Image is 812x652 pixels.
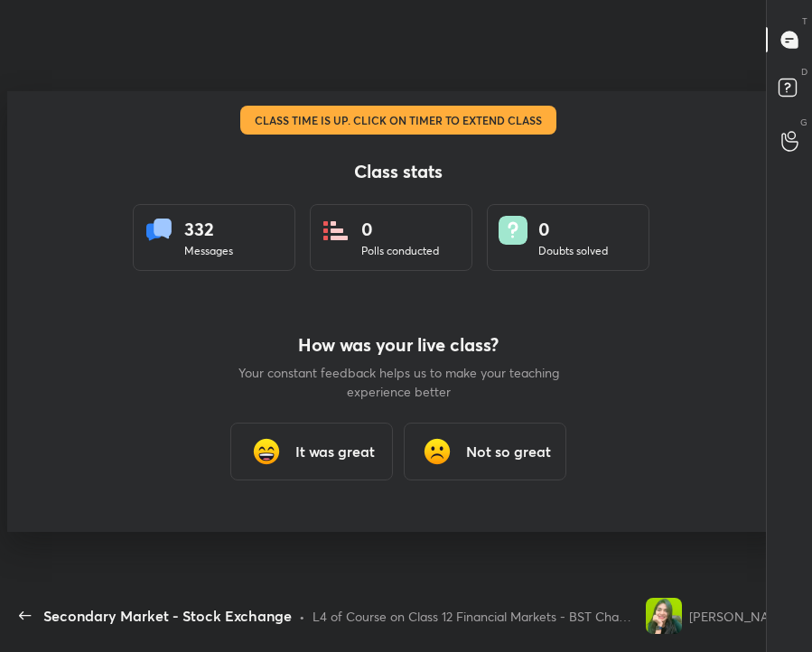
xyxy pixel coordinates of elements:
p: D [801,65,807,79]
img: 34e08daa2d0c41a6af7999b2b02680a8.jpg [646,598,682,634]
div: Messages [184,243,233,259]
div: 332 [184,216,233,243]
p: Your constant feedback helps us to make your teaching experience better [236,363,561,401]
h4: How was your live class? [236,334,561,356]
img: frowning_face_cmp.gif [419,433,455,470]
h4: Class stats [133,161,664,182]
div: 0 [538,216,608,243]
div: • [299,607,305,626]
div: Doubts solved [538,243,608,259]
img: statsPoll.b571884d.svg [322,216,350,245]
h3: It was great [295,441,375,462]
p: T [802,14,807,28]
img: grinning_face_with_smiling_eyes_cmp.gif [248,433,285,470]
p: G [800,116,807,129]
h3: Not so great [466,441,551,462]
div: 0 [361,216,439,243]
div: Polls conducted [361,243,439,259]
div: Secondary Market - Stock Exchange [43,605,292,627]
img: statsMessages.856aad98.svg [145,216,173,245]
div: [PERSON_NAME] [689,607,790,626]
img: doubts.8a449be9.svg [499,216,527,245]
div: L4 of Course on Class 12 Financial Markets - BST Chap. 10 - CBSE Boards 2025-26 [313,607,639,626]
